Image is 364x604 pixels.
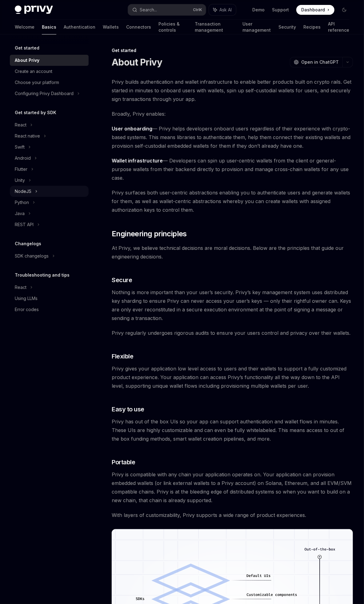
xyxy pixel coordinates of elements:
span: Easy to use [112,405,144,414]
h5: Troubleshooting and tips [15,271,70,279]
h5: Get started by SDK [15,109,56,116]
span: Privy is compatible with any chain your application operates on. Your application can provision e... [112,470,353,505]
a: Security [278,20,296,34]
a: Choose your platform [10,77,89,88]
div: Unity [15,177,25,184]
span: Ask AI [219,7,232,13]
div: Error codes [15,306,39,313]
span: Portable [112,458,135,466]
a: Create an account [10,66,89,77]
button: Toggle dark mode [339,5,349,15]
h5: Changelogs [15,240,41,247]
a: Policies & controls [158,20,187,34]
a: Authentication [64,20,95,34]
span: At Privy, we believe technical decisions are moral decisions. Below are the principles that guide... [112,244,353,261]
div: Flutter [15,166,27,173]
a: Support [272,7,289,13]
div: NodeJS [15,188,31,195]
button: Open in ChatGPT [290,57,342,67]
span: Broadly, Privy enables: [112,110,353,118]
span: Flexible [112,352,133,361]
div: Create an account [15,68,52,75]
span: Engineering principles [112,229,187,239]
a: API reference [328,20,349,34]
span: Privy gives your application low level access to users and their wallets to support a fully custo... [112,364,353,390]
span: Dashboard [301,7,325,13]
div: Search... [140,6,157,14]
button: Search...CtrlK [128,4,206,15]
span: Privy builds authentication and wallet infrastructure to enable better products built on crypto r... [112,78,353,103]
div: About Privy [15,57,39,64]
a: Transaction management [195,20,235,34]
div: Configuring Privy Dashboard [15,90,74,97]
a: Connectors [126,20,151,34]
span: Secure [112,276,132,284]
a: Dashboard [296,5,334,15]
a: Basics [42,20,56,34]
button: Ask AI [209,4,236,15]
a: Welcome [15,20,34,34]
div: REST API [15,221,34,228]
span: Privy has out of the box UIs so your app can support authentication and wallet flows in minutes. ... [112,417,353,443]
a: User management [242,20,271,34]
a: About Privy [10,55,89,66]
div: Android [15,154,31,162]
div: SDK changelogs [15,252,49,260]
span: Open in ChatGPT [301,59,339,65]
h1: About Privy [112,57,162,68]
strong: Wallet infrastructure [112,158,163,164]
div: Choose your platform [15,79,59,86]
span: With layers of customizability, Privy supports a wide range of product experiences. [112,511,353,519]
span: Ctrl K [193,7,202,12]
a: Demo [252,7,265,13]
div: Get started [112,47,353,54]
strong: User onboarding [112,126,152,132]
div: Swift [15,143,25,151]
div: Using LLMs [15,295,38,302]
h5: Get started [15,44,39,52]
span: Privy surfaces both user-centric abstractions enabling you to authenticate users and generate wal... [112,188,353,214]
div: Java [15,210,25,217]
a: Error codes [10,304,89,315]
span: Privy regularly undergoes rigorous audits to ensure your users control and privacy over their wal... [112,329,353,337]
img: dark logo [15,6,53,14]
a: Wallets [103,20,119,34]
div: React [15,284,26,291]
a: Using LLMs [10,293,89,304]
span: — Privy helps developers onboard users regardless of their experience with crypto-based systems. ... [112,124,353,150]
div: React [15,121,26,129]
span: Nothing is more important than your user’s security. Privy’s key management system uses distribut... [112,288,353,322]
div: Python [15,199,29,206]
div: React native [15,132,40,140]
span: — Developers can spin up user-centric wallets from the client or general-purpose wallets from the... [112,156,353,182]
a: Recipes [303,20,321,34]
